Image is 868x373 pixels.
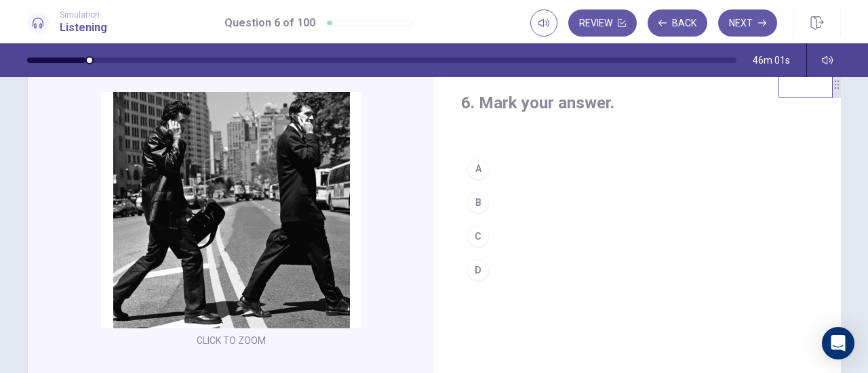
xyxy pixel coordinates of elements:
[822,327,854,359] div: Open Intercom Messenger
[718,9,777,37] button: Next
[461,152,814,185] button: A
[461,92,814,114] h4: 6. Mark your answer.
[461,253,814,287] button: D
[461,219,814,253] button: C
[467,192,489,213] div: B
[467,225,489,247] div: C
[648,9,707,37] button: Back
[60,20,107,36] h1: Listening
[461,185,814,219] button: B
[224,15,315,31] h1: Question 6 of 100
[467,259,489,281] div: D
[467,158,489,179] div: A
[568,9,637,37] button: Review
[60,10,107,20] span: Simulation
[753,55,790,66] span: 46m 01s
